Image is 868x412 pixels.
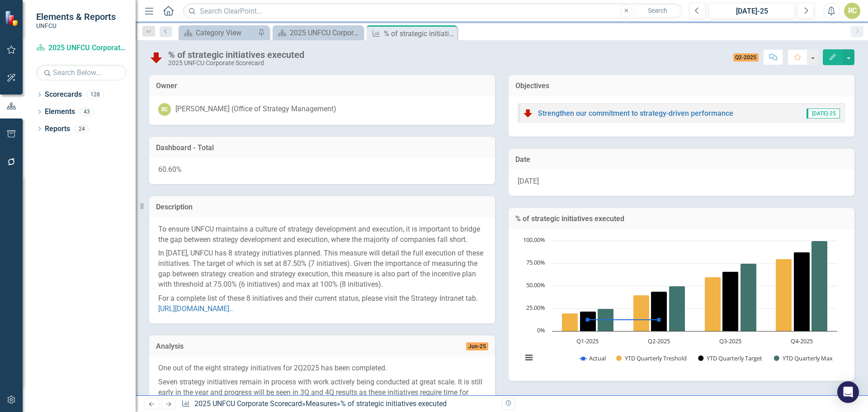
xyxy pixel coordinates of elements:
[158,375,486,408] p: Seven strategy initiatives remain in process with work actively being conducted at great scale. I...
[45,90,82,100] a: Scorecards
[537,326,545,334] text: 0%
[158,103,171,116] div: RC
[722,271,739,331] path: Q3-2025, 65.61. YTD Quarterly Target.
[648,337,670,345] text: Q2-2025
[776,259,792,331] path: Q4-2025, 80. YTD Quarterly Treshold.
[86,91,104,99] div: 128
[158,165,182,174] span: 60.60%
[523,236,545,244] text: 100.00%
[290,27,361,38] div: 2025 UNFCU Corporate Balanced Scorecard
[523,351,535,364] button: View chart menu, Chart
[616,354,688,362] button: Show YTD Quarterly Treshold
[36,65,127,81] input: Search Below...
[719,337,741,345] text: Q3-2025
[149,50,164,65] img: Below Plan
[705,277,721,331] path: Q3-2025, 60. YTD Quarterly Treshold.
[156,144,488,152] h3: Dashboard - Total
[518,236,842,372] svg: Interactive chart
[598,241,828,331] g: YTD Quarterly Max, series 4 of 4. Bar series with 4 bars.
[651,291,667,331] path: Q2-2025, 43.75. YTD Quarterly Target.
[340,399,447,408] div: % of strategic initiatives executed
[158,304,233,313] a: [URL][DOMAIN_NAME]..
[466,342,488,350] span: Jun-25
[586,318,590,322] path: Q1-2025, 12.5. Actual.
[657,318,661,322] path: Q2-2025, 12.5. Actual.
[36,11,116,22] span: Elements & Reports
[791,337,813,345] text: Q4-2025
[562,313,578,331] path: Q1-2025, 20. YTD Quarterly Treshold.
[80,108,94,116] div: 43
[580,252,810,331] g: YTD Quarterly Target, series 3 of 4. Bar series with 4 bars.
[648,7,667,14] span: Search
[158,292,486,314] p: For a complete list of these 8 initiatives and their current status, please visit the Strategy In...
[733,53,759,62] span: Q2-2025
[518,177,539,185] span: [DATE]
[562,259,792,331] g: YTD Quarterly Treshold, series 2 of 4. Bar series with 4 bars.
[580,354,606,362] button: Show Actual
[183,3,682,19] input: Search ClearPoint...
[538,109,733,118] a: Strengthen our commitment to strategy-driven performance
[45,107,75,117] a: Elements
[306,399,337,408] a: Measures
[523,108,533,118] img: Below Plan
[515,156,848,164] h3: Date
[580,311,596,331] path: Q1-2025, 21.875. YTD Quarterly Target.
[811,241,828,331] path: Q4-2025, 100. YTD Quarterly Max.
[181,399,495,409] div: » »
[807,109,840,118] span: [DATE]-25
[515,82,848,90] h3: Objectives
[586,318,661,322] g: Actual, series 1 of 4. Line with 4 data points.
[36,43,127,53] a: 2025 UNFCU Corporate Scorecard
[168,60,304,66] div: 2025 UNFCU Corporate Scorecard
[194,399,302,408] a: 2025 UNFCU Corporate Scorecard
[156,82,488,90] h3: Owner
[844,3,860,19] button: RC
[526,281,545,289] text: 50.00%
[598,308,614,331] path: Q1-2025, 25. YTD Quarterly Max.
[275,27,361,38] a: 2025 UNFCU Corporate Balanced Scorecard
[158,224,486,247] p: To ensure UNFCU maintains a culture of strategy development and execution, it is important to bri...
[712,6,792,17] div: [DATE]-25
[741,263,757,331] path: Q3-2025, 75. YTD Quarterly Max.
[515,215,848,223] h3: % of strategic initiatives executed
[158,363,486,375] p: One out of the eight strategy initiatives for 2Q2025 has been completed.
[518,236,845,372] div: Chart. Highcharts interactive chart.
[526,303,545,312] text: 25.00%
[774,354,834,362] button: Show YTD Quarterly Max
[837,381,859,403] div: Open Intercom Messenger
[794,252,810,331] path: Q4-2025, 87.5. YTD Quarterly Target.
[168,50,304,60] div: % of strategic initiatives executed
[633,295,650,331] path: Q2-2025, 40. YTD Quarterly Treshold.
[669,286,685,331] path: Q2-2025, 50. YTD Quarterly Max.
[526,258,545,266] text: 75.00%
[5,10,20,26] img: ClearPoint Strategy
[158,246,486,291] p: In [DATE], UNFCU has 8 strategy initiatives planned. This measure will detail the full execution ...
[708,3,795,19] button: [DATE]-25
[181,27,255,38] a: Category View
[75,125,89,133] div: 24
[156,342,341,350] h3: Analysis
[698,354,763,362] button: Show YTD Quarterly Target
[635,5,680,17] button: Search
[384,28,455,39] div: % of strategic initiatives executed
[175,104,336,114] div: [PERSON_NAME] (Office of Strategy Management)
[45,124,70,134] a: Reports
[196,27,255,38] div: Category View
[156,203,488,211] h3: Description
[36,22,116,29] small: UNFCU
[576,337,599,345] text: Q1-2025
